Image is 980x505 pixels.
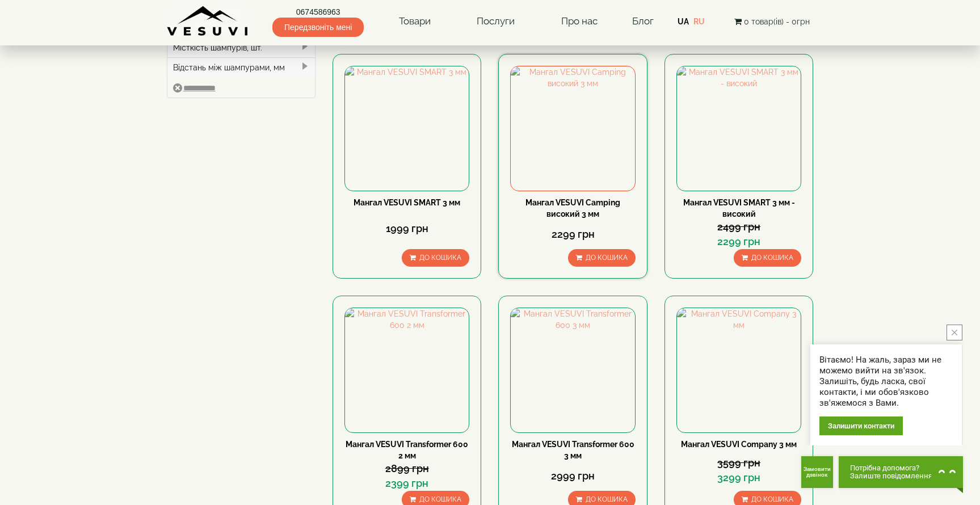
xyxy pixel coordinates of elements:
span: До кошика [586,254,628,262]
div: 2399 грн [344,476,469,491]
span: Потрібна допомога? [850,464,932,472]
a: Товари [388,9,442,35]
img: Мангал VESUVI Company 3 мм [677,308,801,432]
a: Про нас [550,9,609,35]
img: Мангал VESUVI Camping високий 3 мм [511,66,634,190]
a: Послуги [465,9,526,35]
a: Мангал VESUVI Camping високий 3 мм [525,198,620,218]
div: 3299 грн [676,470,801,485]
span: До кошика [751,254,793,262]
span: Замовити дзвінок [801,466,833,478]
img: Мангал VESUVI Transformer 600 3 мм [511,308,634,432]
a: 0674586963 [272,6,364,18]
button: До кошика [568,249,636,267]
div: 2299 грн [676,234,801,249]
span: 0 товар(ів) - 0грн [744,17,810,26]
img: Мангал VESUVI SMART 3 мм - високий [677,66,801,190]
a: Мангал VESUVI SMART 3 мм - високий [683,198,795,218]
div: Вітаємо! На жаль, зараз ми не можемо вийти на зв'язок. Залишіть, будь ласка, свої контакти, і ми ... [819,355,953,409]
button: close button [947,325,962,340]
div: Відстань між шампурами, мм [167,57,316,77]
button: До кошика [402,249,469,267]
div: 2999 грн [510,469,635,483]
div: Залишити контакти [819,416,903,435]
img: Мангал VESUVI SMART 3 мм [345,66,469,190]
div: Місткість шампурів, шт. [167,37,316,57]
a: RU [693,17,705,26]
span: До кошика [586,495,628,503]
a: Мангал VESUVI Transformer 600 3 мм [512,440,634,460]
span: До кошика [751,495,793,503]
a: Мангал VESUVI Transformer 600 2 мм [346,440,468,460]
div: 3599 грн [676,456,801,470]
span: До кошика [419,495,461,503]
a: Мангал VESUVI Company 3 мм [681,440,797,449]
button: Get Call button [801,456,833,488]
span: До кошика [419,254,461,262]
button: 0 товар(ів) - 0грн [731,15,813,28]
img: Мангал VESUVI Transformer 600 2 мм [345,308,469,432]
div: 2499 грн [676,220,801,234]
div: 1999 грн [344,221,469,236]
div: 2299 грн [510,227,635,242]
span: Передзвоніть мені [272,18,364,37]
a: Блог [632,15,654,27]
img: Завод VESUVI [167,6,249,37]
button: До кошика [734,249,801,267]
span: Залиште повідомлення [850,472,932,480]
div: 2899 грн [344,461,469,476]
button: Chat button [839,456,963,488]
a: UA [678,17,689,26]
a: Мангал VESUVI SMART 3 мм [354,198,460,207]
